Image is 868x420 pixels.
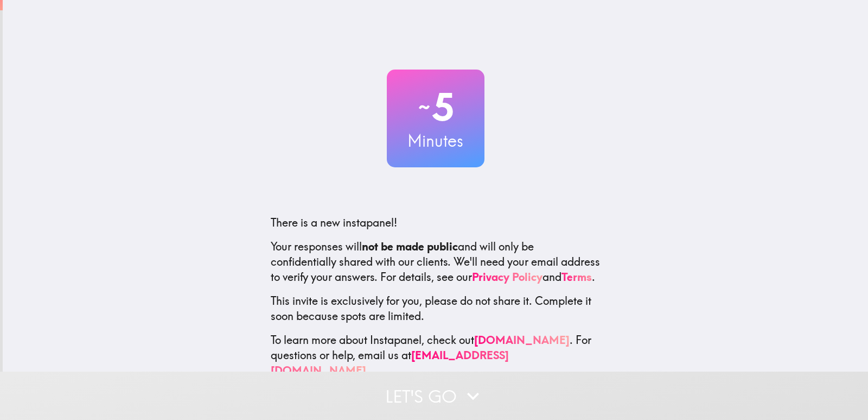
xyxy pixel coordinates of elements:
p: This invite is exclusively for you, please do not share it. Complete it soon because spots are li... [271,293,601,324]
h3: Minutes [387,129,484,152]
p: Your responses will and will only be confidentially shared with our clients. We'll need your emai... [271,239,601,285]
a: [DOMAIN_NAME] [474,333,570,347]
b: not be made public [362,240,458,253]
p: To learn more about Instapanel, check out . For questions or help, email us at . [271,333,601,378]
a: Terms [561,270,592,284]
a: Privacy Policy [472,270,542,284]
span: ~ [417,91,432,123]
span: There is a new instapanel! [271,216,397,229]
h2: 5 [387,85,484,129]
